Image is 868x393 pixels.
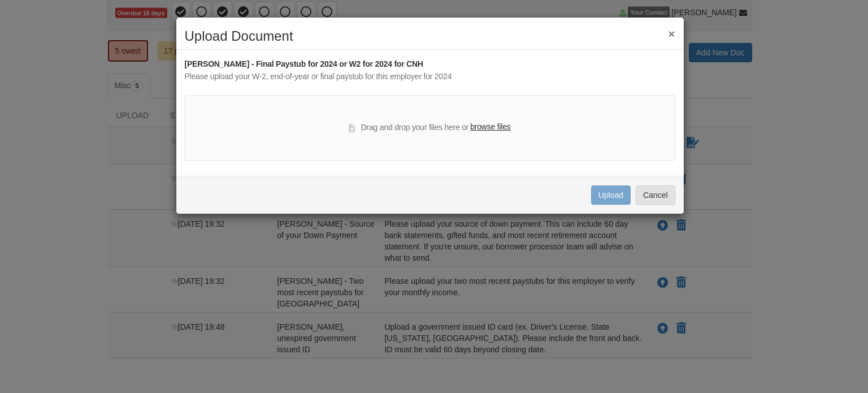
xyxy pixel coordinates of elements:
div: Drag and drop your files here or [349,121,510,135]
div: Please upload your W-2, end-of-year or final paystub for this employer for 2024 [185,71,675,83]
button: Upload [591,185,631,205]
button: Cancel [636,185,675,205]
div: [PERSON_NAME] - Final Paystub for 2024 or W2 for 2024 for CNH [185,58,675,71]
h2: Upload Document [185,29,675,44]
button: × [668,28,675,40]
label: browse files [470,121,510,133]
